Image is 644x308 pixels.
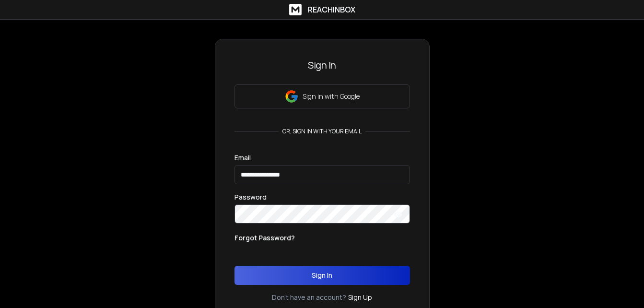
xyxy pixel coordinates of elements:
a: ReachInbox [289,4,355,15]
button: Sign in with Google [234,84,410,108]
label: Email [234,154,251,161]
p: Sign in with Google [303,92,360,101]
p: Forgot Password? [234,233,295,243]
label: Password [234,194,267,201]
h3: Sign In [234,59,410,72]
p: or, sign in with your email [279,128,365,135]
h1: ReachInbox [307,4,355,15]
p: Don't have an account? [272,293,346,302]
button: Sign In [234,266,410,285]
a: Sign Up [348,293,372,302]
